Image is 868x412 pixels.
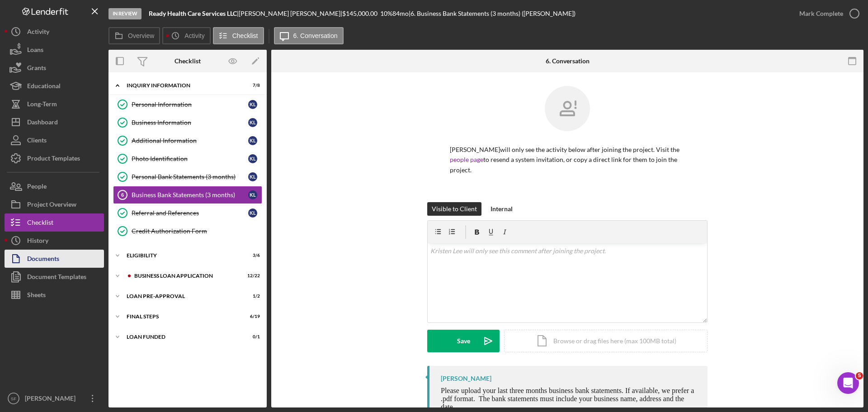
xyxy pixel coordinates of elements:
a: Personal InformationKL [113,95,262,114]
div: Checklist [27,213,53,234]
div: Grants [27,59,46,79]
a: Business InformationKL [113,114,262,132]
div: Personal Bank Statements (3 months) [132,173,248,180]
button: Educational [5,77,104,95]
div: Save [457,330,470,352]
div: Sheets [27,286,46,306]
button: History [5,232,104,250]
div: 84 mo [392,10,409,17]
div: Long-Term [27,95,57,115]
button: Mark Complete [790,5,863,23]
button: SF[PERSON_NAME] [5,389,104,407]
label: Overview [128,32,154,39]
div: Loans [27,41,43,61]
a: Product Templates [5,149,104,167]
div: K L [248,118,257,127]
div: People [27,177,47,198]
div: LOAN PRE-APPROVAL [127,294,237,299]
tspan: 6 [121,192,124,198]
b: Ready Health Care Services LLC [149,9,237,17]
span: Please upload your last three months business bank statements. If available, we prefer a .pdf for... [441,387,694,411]
button: Visible to Client [427,202,481,216]
div: [PERSON_NAME] [PERSON_NAME] | [239,10,342,17]
div: 3 / 6 [244,253,260,258]
div: INQUIRY INFORMATION [127,83,237,88]
div: K L [248,100,257,109]
a: 6Business Bank Statements (3 months)KL [113,186,262,204]
div: FINAL STEPS [127,314,237,319]
div: LOAN FUNDED [127,334,237,340]
a: people page [450,156,483,163]
button: Long-Term [5,95,104,113]
button: Loans [5,41,104,59]
div: K L [248,208,257,218]
button: Internal [486,202,517,216]
div: 0 / 1 [244,334,260,340]
div: | [149,10,239,17]
div: Internal [491,202,513,216]
div: BUSINESS LOAN APPLICATION [134,273,237,279]
div: 12 / 22 [244,273,260,279]
div: Referral and References [132,209,248,217]
button: Dashboard [5,113,104,131]
label: Checklist [232,32,258,39]
div: Visible to Client [432,202,477,216]
text: SF [11,396,16,401]
div: 10 % [380,10,392,17]
div: Activity [27,23,49,43]
button: Activity [5,23,104,41]
div: Documents [27,250,59,270]
button: Checklist [213,27,264,44]
button: Overview [108,27,160,44]
span: 5 [856,372,863,379]
div: Dashboard [27,113,58,133]
button: Checklist [5,213,104,232]
div: Business Bank Statements (3 months) [132,191,248,199]
button: Activity [162,27,210,44]
div: Mark Complete [799,5,843,23]
div: Checklist [175,57,201,65]
div: In Review [108,8,142,19]
a: Grants [5,59,104,77]
div: Personal Information [132,101,248,108]
div: 6. Conversation [546,57,590,65]
iframe: Intercom live chat [837,372,859,394]
div: Educational [27,77,61,97]
div: | 6. Business Bank Statements (3 months) ([PERSON_NAME]) [409,10,576,17]
div: K L [248,154,257,163]
a: Credit Authorization Form [113,222,262,240]
button: Documents [5,250,104,268]
button: Clients [5,131,104,149]
label: 6. Conversation [293,32,338,39]
div: Document Templates [27,268,86,288]
div: Business Information [132,119,248,126]
button: Save [427,330,500,352]
button: 6. Conversation [274,27,344,44]
button: Document Templates [5,268,104,286]
div: ELIGIBILITY [127,253,237,258]
a: Additional InformationKL [113,132,262,150]
div: 6 / 19 [244,314,260,319]
div: Additional Information [132,137,248,144]
a: Sheets [5,286,104,304]
div: K L [248,190,257,199]
div: K L [248,172,257,181]
button: People [5,177,104,195]
div: Credit Authorization Form [132,227,262,235]
label: Activity [184,32,204,39]
div: 7 / 8 [244,83,260,88]
div: K L [248,136,257,145]
div: Project Overview [27,195,76,216]
div: $145,000.00 [342,10,380,17]
a: Referral and ReferencesKL [113,204,262,222]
